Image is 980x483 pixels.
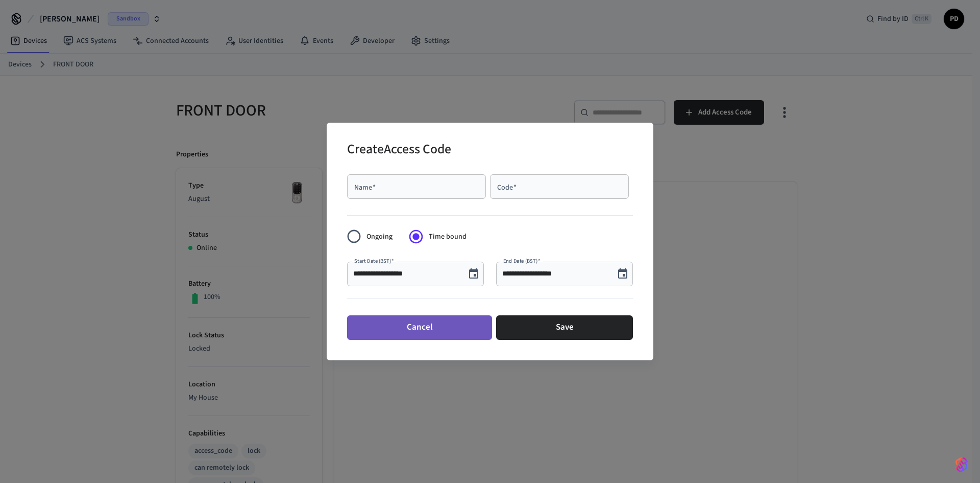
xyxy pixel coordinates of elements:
[347,315,492,340] button: Cancel
[955,456,968,473] img: SeamLogoGradient.69752ec5.svg
[503,257,540,265] label: End Date (BST)
[366,232,393,242] span: Ongoing
[347,135,451,166] h2: Create Access Code
[496,315,633,340] button: Save
[354,257,394,265] label: Start Date (BST)
[429,232,467,242] span: Time bound
[463,264,484,284] button: Choose date, selected date is Oct 10, 2025
[612,264,633,284] button: Choose date, selected date is Oct 10, 2025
